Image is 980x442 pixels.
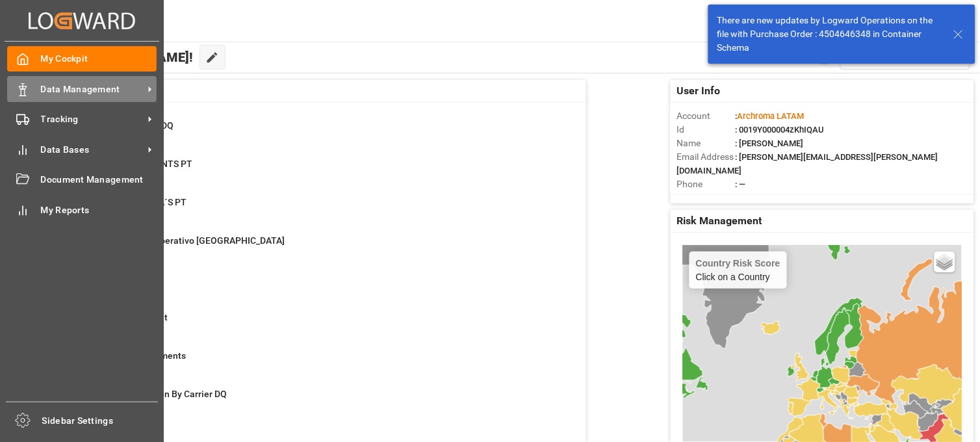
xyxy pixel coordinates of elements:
a: 22TRANSSHIPMENTS PTContainer Schema [66,157,570,185]
a: Document Management [7,167,157,192]
span: : [PERSON_NAME][EMAIL_ADDRESS][PERSON_NAME][DOMAIN_NAME] [677,152,938,175]
a: 29New Creations DQContainer Schema [66,119,570,146]
span: Seguimiento Operativo [GEOGRAPHIC_DATA] [99,235,285,246]
a: My Cockpit [7,46,157,71]
span: Data Management [41,83,144,96]
span: Data Bases [41,143,144,157]
span: Name [677,136,736,150]
span: : [PERSON_NAME] [736,138,804,148]
span: Email Address [677,150,736,164]
span: : [736,111,805,121]
div: Click on a Country [696,258,780,282]
a: 0Customer AvientContainer Schema [66,311,570,338]
a: 0Events Not Given By Carrier DQContainer Schema [66,387,570,415]
a: My Reports [7,197,157,222]
span: Hello [PERSON_NAME]! [53,45,193,70]
span: : Shipper [736,193,768,203]
span: : 0019Y000004zKhIQAU [736,125,825,135]
a: 232Seguimiento Operativo [GEOGRAPHIC_DATA]Container Schema [66,234,570,261]
span: Tracking [41,112,144,126]
a: 29CAMBIO DE ETA´S PTContainer Schema [66,196,570,223]
span: Sidebar Settings [42,414,159,428]
a: Layers [935,252,955,272]
a: 144TransshipmentContainer Schema [66,272,570,300]
h4: Country Risk Score [696,258,780,268]
div: There are new updates by Logward Operations on the file with Purchase Order : 4504646348 in Conta... [717,14,941,55]
span: : — [736,179,746,189]
span: Risk Management [677,213,762,229]
a: 63Escalated ShipmentsContainer Schema [66,349,570,376]
span: My Cockpit [41,52,157,66]
span: My Reports [41,203,157,217]
span: Account Type [677,191,736,205]
span: Document Management [41,173,157,187]
span: User Info [677,83,721,99]
span: Phone [677,177,736,191]
span: Account [677,109,736,123]
span: Archroma LATAM [738,111,805,121]
span: Id [677,123,736,136]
